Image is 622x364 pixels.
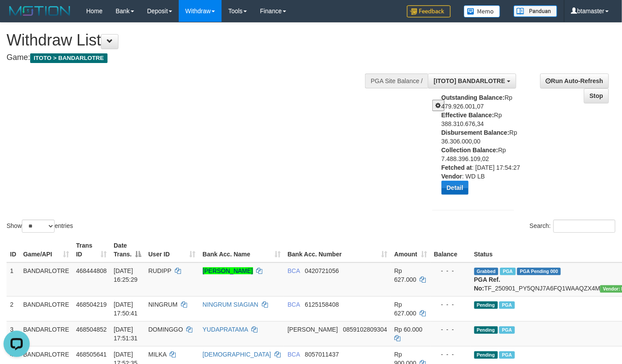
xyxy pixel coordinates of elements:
[20,321,73,346] td: BANDARLOTRE
[464,5,500,17] img: Button%20Memo.svg
[434,300,467,309] div: - - -
[394,326,423,333] span: Rp 60.000
[499,301,514,309] span: Marked by btaveoaa1
[22,220,55,233] select: Showentries
[203,301,259,308] a: NINGRUM SIAGIAN
[145,238,199,262] th: User ID: activate to sort column ascending
[305,351,339,358] span: Copy 8057011437 to clipboard
[474,268,499,275] span: Grabbed
[517,268,561,275] span: PGA Pending
[148,351,166,358] span: MILKA
[434,350,467,359] div: - - -
[343,326,387,333] span: Copy 0859102809304 to clipboard
[7,238,20,262] th: ID
[428,73,516,88] button: [ITOTO] BANDARLOTRE
[20,238,73,262] th: Game/API: activate to sort column ascending
[110,238,145,262] th: Date Trans.: activate to sort column descending
[7,4,73,17] img: MOTION_logo.png
[76,351,107,358] span: 468505641
[434,266,467,275] div: - - -
[514,5,557,17] img: panduan.png
[148,326,183,333] span: DOMINGGO
[76,301,107,308] span: 468504219
[288,351,300,358] span: BCA
[7,53,406,62] h4: Game:
[30,53,108,63] span: ITOTO > BANDARLOTRE
[407,5,451,17] img: Feedback.jpg
[199,238,284,262] th: Bank Acc. Name: activate to sort column ascending
[20,296,73,321] td: BANDARLOTRE
[441,112,494,119] b: Effective Balance:
[431,238,471,262] th: Balance
[7,321,20,346] td: 3
[441,147,498,154] b: Collection Balance:
[441,181,469,195] button: Detail
[441,94,505,101] b: Outstanding Balance:
[76,267,107,274] span: 468444808
[203,326,248,333] a: YUDAPRATAMA
[391,238,431,262] th: Amount: activate to sort column ascending
[73,238,110,262] th: Trans ID: activate to sort column ascending
[284,238,391,262] th: Bank Acc. Number: activate to sort column ascending
[394,301,417,317] span: Rp 627.000
[114,326,138,342] span: [DATE] 17:51:31
[305,267,339,274] span: Copy 0420721056 to clipboard
[20,262,73,297] td: BANDARLOTRE
[203,351,271,358] a: [DEMOGRAPHIC_DATA]
[441,164,472,171] b: Fetched at
[441,129,510,136] b: Disbursement Balance:
[76,326,107,333] span: 468504852
[474,276,500,292] b: PGA Ref. No:
[365,73,428,88] div: PGA Site Balance /
[203,267,253,274] a: [PERSON_NAME]
[394,267,417,283] span: Rp 627.000
[441,93,521,201] div: Rp 479.926.001,07 Rp 388.310.676,34 Rp 36.306.000,00 Rp 7.488.396.109,02 : [DATE] 17:54:27 : WD LB
[530,220,615,233] label: Search:
[114,267,138,283] span: [DATE] 16:25:29
[474,301,498,309] span: Pending
[499,326,514,334] span: Marked by btaveoaa1
[553,220,615,233] input: Search:
[7,31,406,49] h1: Withdraw List
[7,220,73,233] label: Show entries
[7,262,20,297] td: 1
[288,267,300,274] span: BCA
[148,301,177,308] span: NINGRUM
[148,267,171,274] span: RUDIPP
[434,325,467,334] div: - - -
[7,296,20,321] td: 2
[288,326,338,333] span: [PERSON_NAME]
[305,301,339,308] span: Copy 6125158408 to clipboard
[288,301,300,308] span: BCA
[474,326,498,334] span: Pending
[500,268,515,275] span: Marked by btaveoaa1
[474,351,498,359] span: Pending
[584,88,609,103] a: Stop
[499,351,514,359] span: Marked by btaveoaa1
[441,173,462,180] b: Vendor
[434,77,505,84] span: [ITOTO] BANDARLOTRE
[540,73,609,88] a: Run Auto-Refresh
[114,301,138,317] span: [DATE] 17:50:41
[3,3,30,30] button: Open LiveChat chat widget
